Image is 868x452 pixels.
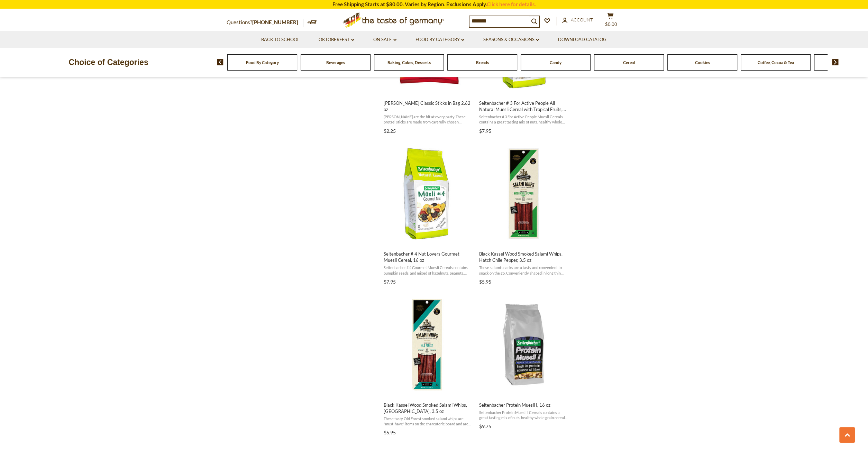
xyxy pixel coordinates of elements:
[695,60,710,65] a: Cookies
[384,100,473,112] span: [PERSON_NAME] Classic Sticks in Bag 2.62 oz
[550,60,561,65] a: Candy
[479,265,568,276] span: These salami snacks are a tasty and convenient to snack on the go. Conveniently shaped in long th...
[326,60,345,65] a: Beverages
[483,36,539,44] a: Seasons & Occasions
[384,416,473,427] span: These tasty Old Forest smoked salami whips are "must-have" items on the charcuterie board and are...
[383,148,474,240] img: Seitenbacher # 4 Nut Lovers Gourmet Muesli Cereal, 16 oz
[383,293,474,438] a: Black Kassel Wood Smoked Salami Whips, Old Forest, 3.5 oz
[479,114,568,125] span: Seitenbacher # 3 For Active People Muesli Cereals contains a great tasting mix of nuts, healthy w...
[605,21,617,27] span: $0.00
[384,128,396,134] span: $2.25
[384,430,396,435] span: $5.95
[476,60,489,65] a: Breads
[217,59,223,65] img: previous arrow
[479,128,491,134] span: $7.95
[478,148,569,240] img: Black Kassel Wood Smoked Salami Whips, Hatch Chile Pepper, 3.5 oz
[478,299,569,390] img: Seitenbacher Protein Muesli I, 16 oz
[227,18,303,27] p: Questions?
[384,265,473,276] span: Seitenbacher # 4 Gourmet Muesli Cereals contains pumpkin seeds, and mixed of hazelnuts, peanuts, ...
[623,60,635,65] a: Cereal
[246,60,279,65] a: Food By Category
[478,142,569,287] a: Black Kassel Wood Smoked Salami Whips, Hatch Chile Pepper, 3.5 oz
[478,293,569,432] a: Seitenbacher Protein Muesli I, 16 oz
[479,423,491,429] span: $9.75
[373,36,396,44] a: On Sale
[384,402,473,414] span: Black Kassel Wood Smoked Salami Whips, [GEOGRAPHIC_DATA], 3.5 oz
[479,100,568,112] span: Seitenbacher # 3 For Active People All Natural Muesli Cereal with Tropical Fruits, 16 oz
[252,19,298,25] a: [PHONE_NUMBER]
[384,251,473,263] span: Seitenbacher # 4 Nut Lovers Gourmet Muesli Cereal, 16 oz
[600,12,621,30] button: $0.00
[261,36,300,44] a: Back to School
[571,17,593,22] span: Account
[558,36,606,44] a: Download Catalog
[758,60,794,65] a: Coffee, Cocoa & Tea
[562,16,593,24] a: Account
[479,279,491,285] span: $5.95
[384,279,396,285] span: $7.95
[383,142,474,287] a: Seitenbacher # 4 Nut Lovers Gourmet Muesli Cereal, 16 oz
[479,251,568,263] span: Black Kassel Wood Smoked Salami Whips, Hatch Chile Pepper, 3.5 oz
[319,36,354,44] a: Oktoberfest
[832,59,839,65] img: next arrow
[387,60,431,65] a: Baking, Cakes, Desserts
[487,1,536,7] a: Click here for details.
[415,36,464,44] a: Food By Category
[479,402,568,408] span: Seitenbacher Protein Muesli I, 16 oz
[384,114,473,125] span: [PERSON_NAME] are the hit at every party. These pretzel sticks are made from carefully chosen ing...
[479,410,568,421] span: Seitenbacher Protein Muesli I Cereals contains a great tasting mix of nuts, healthy whole grain c...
